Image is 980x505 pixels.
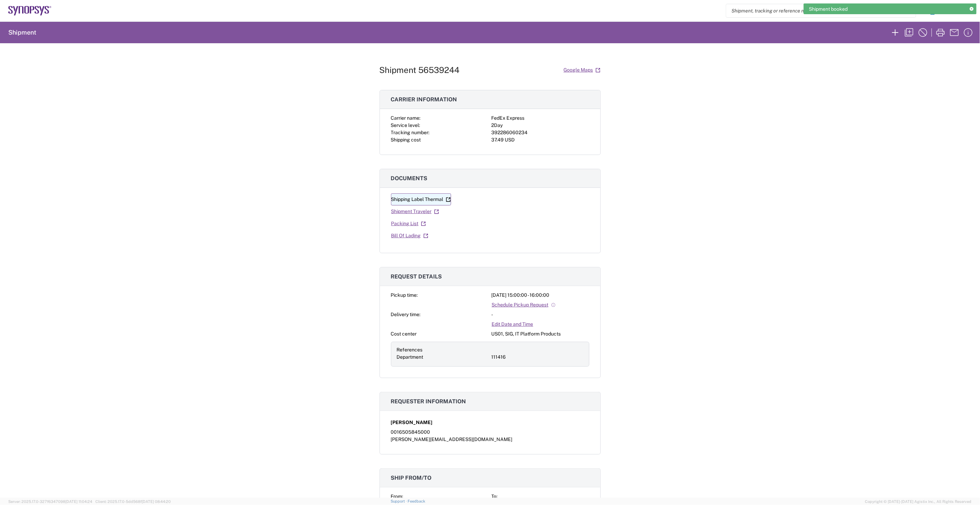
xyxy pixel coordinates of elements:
span: References [397,347,423,352]
a: Shipping Label Thermal [391,193,451,205]
h2: Shipment [8,28,36,37]
div: 392286060234 [492,129,589,136]
a: Shipment Traveler [391,205,439,218]
span: Tracking number: [391,130,430,135]
span: To: [492,494,498,499]
span: Documents [391,175,428,182]
a: Edit Date and Time [492,318,534,330]
div: 111416 [492,353,584,361]
div: [PERSON_NAME][EMAIL_ADDRESS][DOMAIN_NAME] [391,436,589,443]
div: US01, SIG, IT Platform Products [492,330,589,338]
div: - [492,311,589,318]
span: Cost center [391,331,417,337]
span: Copyright © [DATE]-[DATE] Agistix Inc., All Rights Reserved [865,498,972,505]
span: Server: 2025.17.0-327f6347098 [8,499,92,504]
span: Client: 2025.17.0-5dd568f [95,499,171,504]
span: Requester information [391,398,466,405]
h1: Shipment 56539244 [380,65,460,75]
a: Packing List [391,218,426,230]
span: Pickup time: [391,292,418,298]
span: Request details [391,273,442,280]
a: Support [391,499,408,503]
div: 0016505845000 [391,429,589,436]
span: Delivery time: [391,312,421,317]
span: Ship from/to [391,475,432,481]
span: From: [391,494,403,499]
div: 37.49 USD [492,136,589,144]
span: Carrier information [391,96,457,103]
span: Shipping cost [391,137,421,143]
div: FedEx Express [492,114,589,122]
span: [DATE] 11:04:24 [65,499,92,504]
div: 2Day [492,122,589,129]
span: Shipment booked [809,6,848,12]
a: Google Maps [563,64,601,76]
a: Bill Of Lading [391,230,429,242]
a: Feedback [408,499,426,503]
span: [DATE] 08:44:20 [142,499,171,504]
a: Schedule Pickup Request [492,299,556,311]
span: [PERSON_NAME] [391,419,433,426]
input: Shipment, tracking or reference number [726,4,905,17]
div: [DATE] 15:00:00 - 16:00:00 [492,292,589,299]
div: Department [397,353,489,361]
span: Service level: [391,122,420,128]
span: Carrier name: [391,115,421,121]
